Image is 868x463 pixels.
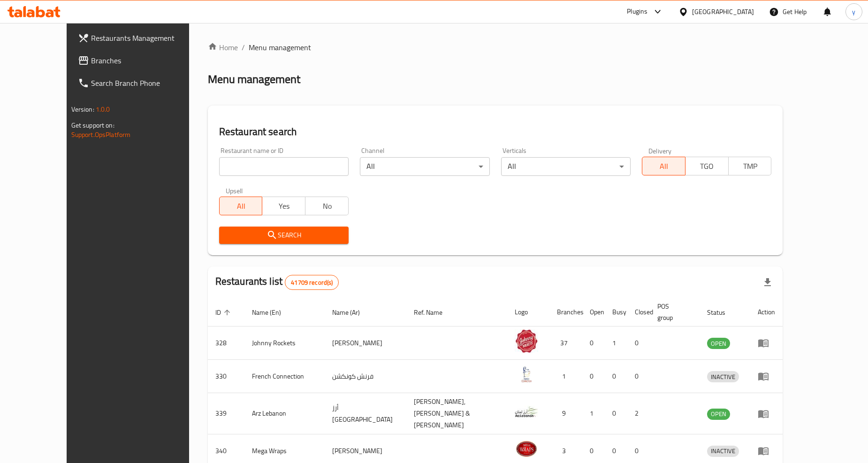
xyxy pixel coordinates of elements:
h2: Restaurants list [215,274,339,290]
li: / [242,42,245,53]
button: TGO [685,157,729,175]
span: 41709 record(s) [285,278,338,287]
span: 1.0.0 [96,103,110,115]
span: Menu management [249,42,311,53]
span: POS group [657,301,689,323]
button: All [642,157,685,175]
span: TMP [732,159,768,173]
td: 37 [549,326,582,360]
nav: breadcrumb [208,42,783,53]
a: Search Branch Phone [70,72,212,94]
span: OPEN [707,338,730,349]
img: French Connection [515,363,538,386]
span: All [223,199,259,213]
span: INACTIVE [707,372,739,382]
h2: Menu management [208,72,300,87]
div: Menu [758,408,775,419]
h2: Restaurant search [219,125,772,139]
span: Restaurants Management [91,32,204,44]
td: 328 [208,326,244,360]
span: Ref. Name [414,307,455,318]
button: No [305,197,349,215]
td: فرنش كونكشن [325,360,406,393]
span: y [852,7,855,17]
label: Upsell [226,187,243,194]
input: Search for restaurant name or ID.. [219,157,349,176]
span: All [646,159,682,173]
span: Branches [91,55,204,66]
td: 0 [605,360,627,393]
img: Arz Lebanon [515,400,538,424]
th: Logo [507,298,549,326]
td: 0 [582,326,605,360]
span: Name (En) [252,307,293,318]
img: Mega Wraps [515,437,538,461]
th: Open [582,298,605,326]
span: Search Branch Phone [91,77,204,89]
span: No [309,199,345,213]
span: Name (Ar) [332,307,372,318]
td: 2 [627,393,650,434]
span: TGO [689,159,725,173]
div: OPEN [707,338,730,349]
label: Delivery [648,147,672,154]
td: 339 [208,393,244,434]
th: Branches [549,298,582,326]
td: 1 [549,360,582,393]
td: French Connection [244,360,325,393]
span: Search [227,229,341,241]
span: INACTIVE [707,446,739,456]
td: Johnny Rockets [244,326,325,360]
button: Yes [262,197,305,215]
div: Menu [758,337,775,349]
span: ID [215,307,233,318]
button: TMP [728,157,772,175]
td: 1 [582,393,605,434]
span: Get support on: [71,119,114,131]
button: All [219,197,263,215]
td: Arz Lebanon [244,393,325,434]
th: Busy [605,298,627,326]
td: أرز [GEOGRAPHIC_DATA] [325,393,406,434]
td: 0 [582,360,605,393]
td: [PERSON_NAME],[PERSON_NAME] & [PERSON_NAME] [406,393,507,434]
td: 0 [627,360,650,393]
img: Johnny Rockets [515,329,538,353]
th: Closed [627,298,650,326]
a: Home [208,42,238,53]
span: Status [707,307,738,318]
a: Support.OpsPlatform [71,129,131,141]
div: Plugins [627,6,647,17]
div: [GEOGRAPHIC_DATA] [692,7,754,17]
td: 0 [605,393,627,434]
span: Yes [266,199,302,213]
td: [PERSON_NAME] [325,326,406,360]
a: Branches [70,49,212,72]
button: Search [219,227,349,244]
span: Version: [71,103,94,115]
th: Action [750,298,783,326]
div: Total records count [285,275,339,290]
td: 9 [549,393,582,434]
td: 1 [605,326,627,360]
div: All [501,157,631,176]
div: All [360,157,489,176]
div: Menu [758,371,775,382]
div: Export file [756,271,779,294]
a: Restaurants Management [70,27,212,49]
div: Menu [758,445,775,456]
td: 330 [208,360,244,393]
td: 0 [627,326,650,360]
span: OPEN [707,409,730,419]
